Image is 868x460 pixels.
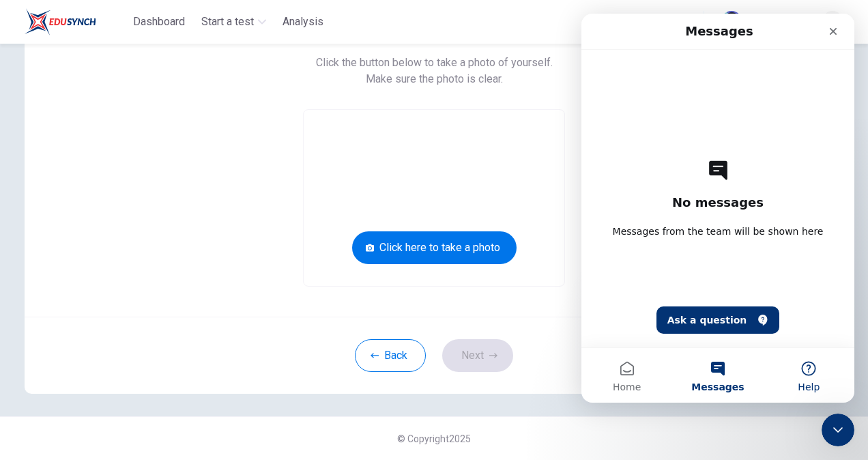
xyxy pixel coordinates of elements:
span: Click the button below to take a photo of yourself. [316,55,553,71]
button: Analysis [277,10,329,34]
iframe: Intercom live chat [822,414,854,446]
button: Start a test [196,10,272,34]
button: Dashboard [128,10,190,34]
span: Make sure the photo is clear. [366,71,503,87]
button: Back [355,339,426,372]
span: Start a test [201,14,254,30]
img: EduSynch logo [25,8,96,35]
iframe: Intercom live chat [581,14,854,403]
span: Analysis [283,14,323,30]
span: Dashboard [133,14,185,30]
img: Profile picture [721,11,742,33]
button: Click here to take a photo [352,231,517,264]
a: EduSynch logo [25,8,128,35]
span: © Copyright 2025 [397,433,471,444]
